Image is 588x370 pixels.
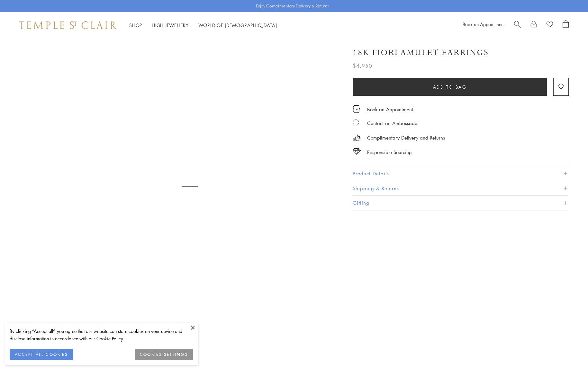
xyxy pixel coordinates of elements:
[152,22,189,28] a: High JewelleryHigh Jewellery
[514,20,521,30] a: Search
[367,134,445,142] p: Complimentary Delivery and Returns
[353,148,361,155] img: icon_sourcing.svg
[353,62,372,70] span: $4,950
[129,21,277,29] nav: Main navigation
[256,3,329,9] p: Enjoy Complimentary Delivery & Returns
[367,148,412,156] div: Responsible Sourcing
[353,47,489,58] h1: 18K Fiori Amulet Earrings
[353,196,569,210] button: Gifting
[353,134,361,142] img: icon_delivery.svg
[563,20,569,30] a: Open Shopping Bag
[556,340,582,364] iframe: Gorgias live chat messenger
[547,20,553,30] a: View Wishlist
[353,105,360,113] img: icon_appointment.svg
[353,181,569,196] button: Shipping & Returns
[463,21,504,27] a: Book an Appointment
[353,166,569,181] button: Product Details
[367,119,419,127] div: Contact an Ambassador
[10,349,73,360] button: ACCEPT ALL COOKIES
[19,21,116,29] img: Temple St. Clair
[433,83,467,91] span: Add to bag
[129,22,142,28] a: ShopShop
[353,119,359,126] img: MessageIcon-01_2.svg
[198,22,277,28] a: World of [DEMOGRAPHIC_DATA]World of [DEMOGRAPHIC_DATA]
[353,78,547,96] button: Add to bag
[367,106,413,113] a: Book an Appointment
[10,327,193,342] div: By clicking “Accept all”, you agree that our website can store cookies on your device and disclos...
[135,349,193,360] button: COOKIES SETTINGS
